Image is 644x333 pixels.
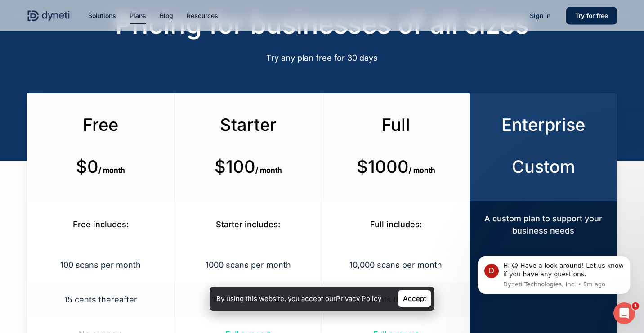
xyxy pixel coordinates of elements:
[521,11,559,21] a: Sign in
[160,11,173,21] a: Blog
[76,156,98,177] b: $0
[216,292,381,305] p: By using this website, you accept our
[216,220,280,229] span: Starter includes:
[357,156,409,177] b: $1000
[187,12,218,19] span: Resources
[484,214,602,235] span: A custom plan to support your business needs
[83,114,118,135] span: Free
[130,11,146,21] a: Plans
[409,166,435,175] span: / month
[632,302,639,310] span: 1
[160,12,173,19] span: Blog
[464,247,644,300] iframe: Intercom notifications message
[88,12,116,19] span: Solutions
[530,12,550,19] span: Sign in
[333,259,458,271] p: 10,000 scans per month
[186,293,310,306] p: 15 cents thereafter
[398,290,431,307] a: Accept
[566,11,617,21] a: Try for free
[575,12,608,19] span: Try for free
[336,294,381,303] a: Privacy Policy
[220,114,277,135] span: Starter
[486,156,600,177] h3: Custom
[38,259,163,271] p: 100 scans per month
[381,114,410,135] span: Full
[130,12,146,19] span: Plans
[27,9,617,40] h2: Pricing for businesses of all sizes
[98,166,125,175] span: / month
[255,166,282,175] span: / month
[187,11,218,21] a: Resources
[486,114,600,135] h3: Enterprise
[266,53,378,63] span: Try any plan free for 30 days
[73,220,129,229] span: Free includes:
[613,302,635,324] iframe: Intercom live chat
[215,156,255,177] b: $100
[186,259,310,271] p: 1000 scans per month
[88,11,116,21] a: Solutions
[38,293,163,306] p: 15 cents thereafter
[370,220,422,229] span: Full includes:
